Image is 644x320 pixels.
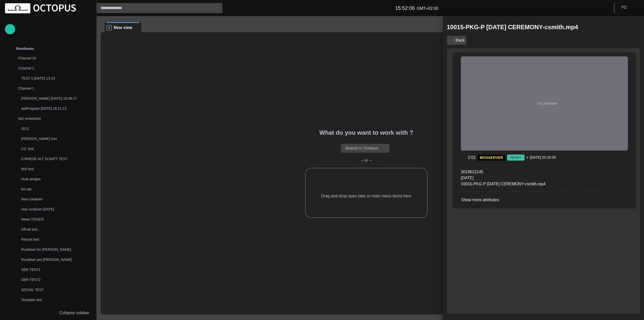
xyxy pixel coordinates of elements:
span: MOSSERVER [480,156,503,159]
button: Back [447,36,466,45]
div: • [461,155,628,161]
p: 3019622145 [461,169,583,175]
p: [DATE] 20:18:39 [530,155,556,160]
p: [DATE] [461,175,583,181]
p: 10015-PKG-P [DATE] CEREMONY-csmith.mp4 [461,181,583,187]
p: 2:02 [468,155,476,161]
span: READY [507,155,525,160]
div: Resize sidebar [441,168,449,182]
span: no preview [537,101,557,106]
button: Show more attributes [461,195,510,204]
h2: 10015-PKG-P [DATE] CEREMONY-csmith.mp4 [447,24,578,31]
